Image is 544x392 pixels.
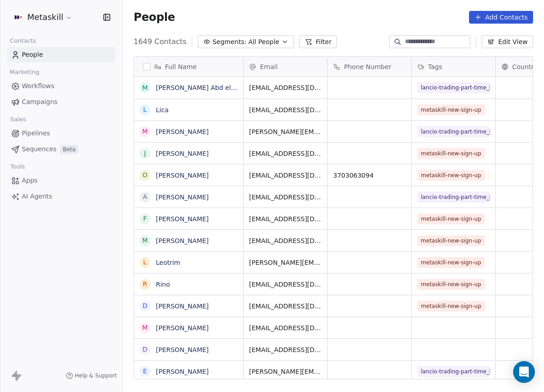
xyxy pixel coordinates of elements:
[156,368,209,375] a: [PERSON_NAME]
[412,57,495,76] div: Tags
[7,79,115,94] a: Workflows
[249,345,322,354] span: [EMAIL_ADDRESS][DOMAIN_NAME]
[156,172,209,179] a: [PERSON_NAME]
[156,194,209,201] a: [PERSON_NAME]
[134,10,175,24] span: People
[417,257,485,268] span: metaskill-new-sign-up
[66,372,117,379] a: Help & Support
[249,367,322,376] span: [PERSON_NAME][EMAIL_ADDRESS][DOMAIN_NAME]
[156,84,286,91] a: [PERSON_NAME] Abd el [PERSON_NAME]
[156,215,209,223] a: [PERSON_NAME]
[249,105,322,114] span: [EMAIL_ADDRESS][DOMAIN_NAME]
[22,192,52,201] span: AI Agents
[22,50,43,60] span: People
[156,237,209,244] a: [PERSON_NAME]
[260,62,278,71] span: Email
[7,142,115,157] a: SequencesBeta
[249,83,322,92] span: [EMAIL_ADDRESS][DOMAIN_NAME]
[417,366,490,377] span: lancio-trading-part-time_[DATE]
[417,301,485,312] span: metaskill-new-sign-up
[417,235,485,246] span: metaskill-new-sign-up
[344,62,391,71] span: Phone Number
[156,150,209,157] a: [PERSON_NAME]
[249,171,322,180] span: [EMAIL_ADDRESS][DOMAIN_NAME]
[143,105,147,114] div: L
[134,77,244,380] div: grid
[7,47,115,62] a: People
[22,97,57,107] span: Campaigns
[156,346,209,353] a: [PERSON_NAME]
[75,372,117,379] span: Help & Support
[22,144,56,154] span: Sequences
[428,62,442,71] span: Tags
[156,128,209,135] a: [PERSON_NAME]
[27,11,63,23] span: Metaskill
[6,34,40,48] span: Contacts
[417,104,485,115] span: metaskill-new-sign-up
[7,126,115,141] a: Pipelines
[7,189,115,204] a: AI Agents
[249,193,322,202] span: [EMAIL_ADDRESS][DOMAIN_NAME]
[144,149,146,158] div: j
[249,127,322,136] span: [PERSON_NAME][EMAIL_ADDRESS][DOMAIN_NAME]
[156,106,169,114] a: Lica
[156,281,170,288] a: Rino
[212,37,246,47] span: Segments:
[469,11,533,24] button: Add Contacts
[417,82,490,93] span: lancio-trading-part-time_[DATE]
[249,302,322,311] span: [EMAIL_ADDRESS][DOMAIN_NAME]
[156,259,180,266] a: Leotrim
[13,12,24,23] img: AVATAR%20METASKILL%20-%20Colori%20Positivo.png
[143,367,147,376] div: E
[248,37,279,47] span: All People
[143,258,147,267] div: L
[417,148,485,159] span: metaskill-new-sign-up
[22,81,55,91] span: Workflows
[7,94,115,109] a: Campaigns
[249,258,322,267] span: [PERSON_NAME][EMAIL_ADDRESS][DOMAIN_NAME]
[11,10,75,25] button: Metaskill
[156,324,209,332] a: [PERSON_NAME]
[417,213,485,224] span: metaskill-new-sign-up
[417,279,485,290] span: metaskill-new-sign-up
[60,145,78,154] span: Beta
[328,57,411,76] div: Phone Number
[249,280,322,289] span: [EMAIL_ADDRESS][DOMAIN_NAME]
[143,279,147,289] div: R
[333,171,406,180] span: 3703063094
[6,113,30,126] span: Sales
[22,129,50,138] span: Pipelines
[249,214,322,223] span: [EMAIL_ADDRESS][DOMAIN_NAME]
[134,57,243,76] div: Full Name
[142,323,148,332] div: M
[143,214,147,223] div: F
[513,361,535,383] div: Open Intercom Messenger
[244,57,327,76] div: Email
[6,160,29,174] span: Tools
[143,345,148,354] div: D
[143,301,148,311] div: D
[7,173,115,188] a: Apps
[143,192,147,202] div: A
[134,36,186,47] span: 1649 Contacts
[299,35,337,48] button: Filter
[22,176,38,185] span: Apps
[142,170,147,180] div: O
[142,127,148,136] div: M
[417,170,485,181] span: metaskill-new-sign-up
[165,62,197,71] span: Full Name
[249,323,322,332] span: [EMAIL_ADDRESS][DOMAIN_NAME]
[417,192,490,203] span: lancio-trading-part-time_[DATE]
[142,83,148,93] div: M
[512,62,538,71] span: Country
[6,65,43,79] span: Marketing
[142,236,148,245] div: M
[156,303,209,310] a: [PERSON_NAME]
[417,126,490,137] span: lancio-trading-part-time_[DATE]
[482,35,533,48] button: Edit View
[249,236,322,245] span: [EMAIL_ADDRESS][DOMAIN_NAME]
[249,149,322,158] span: [EMAIL_ADDRESS][DOMAIN_NAME]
